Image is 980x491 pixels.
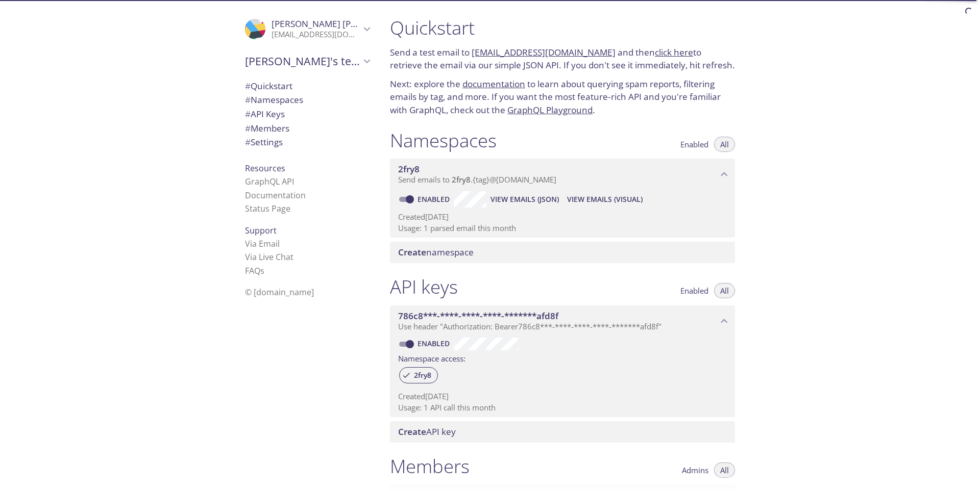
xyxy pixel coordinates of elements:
label: Namespace access: [398,350,465,365]
p: Send a test email to and then to retrieve the email via our simple JSON API. If you don't see it ... [390,46,735,72]
div: Team Settings [237,135,378,149]
a: Enabled [416,194,454,204]
div: Emanuel Joao [237,12,378,46]
a: FAQ [245,265,264,276]
span: API Keys [245,108,285,120]
span: s [260,265,264,276]
h1: Quickstart [390,16,735,39]
h1: Members [390,455,470,478]
button: Enabled [674,283,715,298]
div: API Keys [237,107,378,121]
span: Create [398,246,426,258]
div: 2fry8 namespace [390,159,735,190]
div: Create API Key [390,421,735,443]
h1: API keys [390,275,458,298]
span: 2fry8 [452,174,471,185]
span: # [245,108,251,120]
span: [PERSON_NAME]'s team [245,54,360,68]
a: Documentation [245,190,306,201]
span: Members [245,122,289,134]
button: Enabled [674,137,715,152]
span: [PERSON_NAME] [PERSON_NAME] [272,18,411,30]
a: Via Live Chat [245,251,293,263]
span: Create [398,426,426,437]
a: Status Page [245,203,290,214]
span: # [245,94,251,106]
div: Quickstart [237,79,378,93]
button: All [714,462,735,478]
span: # [245,136,251,148]
a: Via Email [245,238,280,249]
a: [EMAIL_ADDRESS][DOMAIN_NAME] [472,46,616,58]
div: Create namespace [390,242,735,263]
p: Next: explore the to learn about querying spam reports, filtering emails by tag, and more. If you... [390,77,735,117]
span: Quickstart [245,80,292,92]
span: © [DOMAIN_NAME] [245,287,314,298]
div: Emanuel's team [237,48,378,74]
span: # [245,80,251,92]
span: View Emails (Visual) [567,193,643,205]
span: namespace [398,246,474,258]
a: Enabled [416,339,454,348]
span: # [245,122,251,134]
span: Support [245,225,277,236]
span: 2fry8 [398,163,420,175]
a: GraphQL Playground [507,104,593,116]
a: documentation [462,78,525,90]
button: Admins [676,462,715,478]
div: 2fry8 [399,367,438,383]
span: View Emails (JSON) [491,193,559,205]
h1: Namespaces [390,129,497,152]
p: [EMAIL_ADDRESS][DOMAIN_NAME] [272,30,360,40]
a: click here [655,46,693,58]
p: Usage: 1 parsed email this month [398,223,727,234]
p: Created [DATE] [398,212,727,222]
button: View Emails (JSON) [486,191,563,208]
p: Usage: 1 API call this month [398,402,727,413]
span: Namespaces [245,94,303,106]
span: Send emails to . {tag} @[DOMAIN_NAME] [398,174,556,185]
div: Members [237,121,378,136]
p: Created [DATE] [398,391,727,402]
button: All [714,283,735,298]
button: All [714,137,735,152]
a: GraphQL API [245,176,294,187]
span: API key [398,426,456,437]
span: Settings [245,136,283,148]
span: 2fry8 [408,371,437,380]
button: View Emails (Visual) [563,191,647,208]
div: Namespaces [237,93,378,107]
span: Resources [245,163,285,174]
